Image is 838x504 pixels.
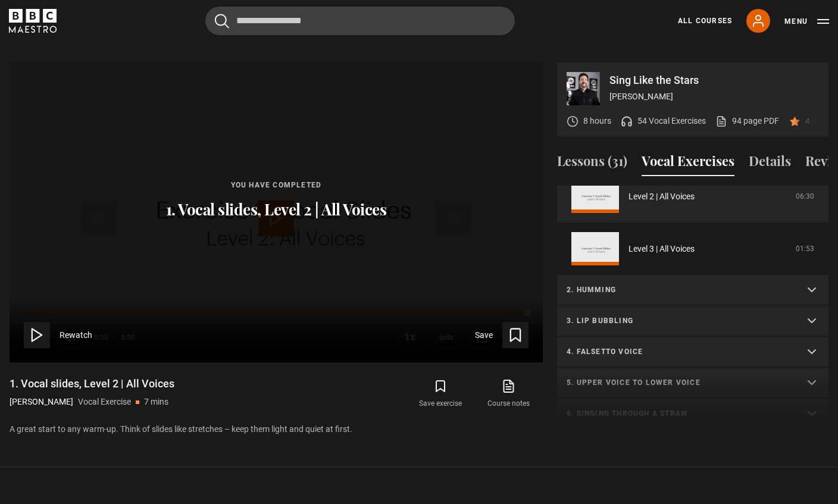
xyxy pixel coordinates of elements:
[637,115,706,127] p: 54 Vocal Exercises
[557,368,828,399] summary: 5. Upper voice to lower voice
[215,14,229,29] button: Submit the search query
[166,180,387,190] p: You have completed
[557,151,627,176] button: Lessons (31)
[166,200,387,219] p: 1. Vocal slides, Level 2 | All Voices
[475,329,493,342] span: Save
[628,243,695,255] a: Level 3 | All Voices
[475,377,543,411] a: Course notes
[749,151,791,176] button: Details
[583,115,611,127] p: 8 hours
[60,329,92,342] span: Rewatch
[78,396,131,408] p: Vocal Exercise
[557,306,828,337] summary: 3. Lip bubbling
[567,284,790,295] p: 2. Humming
[609,75,819,86] p: Sing Like the Stars
[475,322,529,348] button: Save
[609,90,819,103] p: [PERSON_NAME]
[10,377,174,391] h1: 1. Vocal slides, Level 2 | All Voices
[144,396,168,408] p: 7 mins
[715,115,779,127] a: 94 page PDF
[407,377,474,411] button: Save exercise
[784,15,829,27] button: Toggle navigation
[24,322,92,348] button: Rewatch
[9,9,57,33] svg: BBC Maestro
[557,337,828,368] summary: 4. Falsetto voice
[678,15,732,26] a: All Courses
[10,423,543,436] p: A great start to any warm-up. Think of slides like stretches – keep them light and quiet at first.
[557,275,828,306] summary: 2. Humming
[567,315,790,326] p: 3. Lip bubbling
[567,346,790,357] p: 4. Falsetto voice
[628,190,695,203] a: Level 2 | All Voices
[642,151,734,176] button: Vocal Exercises
[10,396,73,408] p: [PERSON_NAME]
[205,7,515,35] input: Search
